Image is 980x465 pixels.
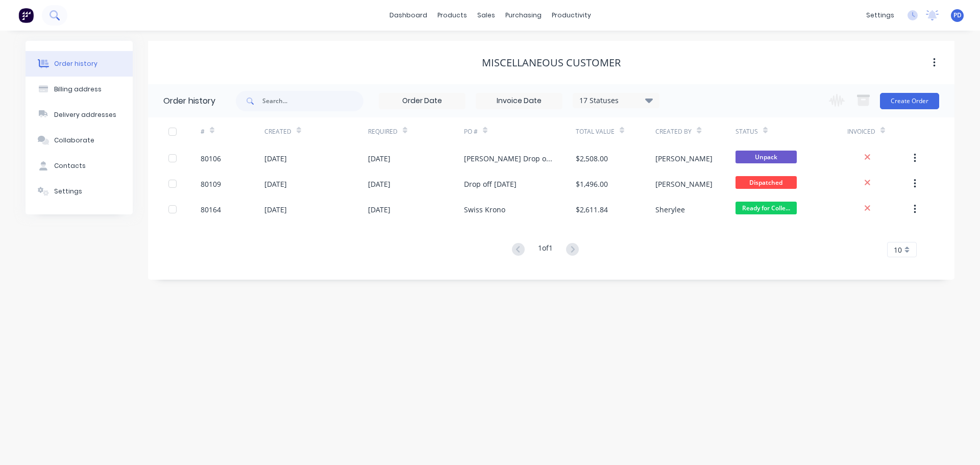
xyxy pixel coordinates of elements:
[576,117,655,145] div: Total Value
[26,51,133,77] button: Order history
[576,153,608,164] div: $2,508.00
[201,179,221,189] div: 80109
[861,8,899,23] div: settings
[576,204,608,215] div: $2,611.84
[736,117,847,145] div: Status
[264,117,368,145] div: Created
[432,8,472,23] div: products
[264,179,287,189] div: [DATE]
[201,153,221,164] div: 80106
[476,93,562,109] input: Invoice Date
[201,204,221,215] div: 80164
[262,91,363,111] input: Search...
[54,136,94,145] div: Collaborate
[368,204,390,215] div: [DATE]
[655,153,713,164] div: [PERSON_NAME]
[500,8,547,23] div: purchasing
[736,151,797,163] span: Unpack
[894,244,902,255] span: 10
[26,153,133,179] button: Contacts
[655,179,713,189] div: [PERSON_NAME]
[368,127,398,136] div: Required
[54,110,116,119] div: Delivery addresses
[54,187,82,196] div: Settings
[264,127,291,136] div: Created
[54,161,86,170] div: Contacts
[655,127,692,136] div: Created By
[464,153,555,164] div: [PERSON_NAME] Drop off [DATE]
[264,204,287,215] div: [DATE]
[576,127,615,136] div: Total Value
[384,8,432,23] a: dashboard
[547,8,596,23] div: productivity
[264,153,287,164] div: [DATE]
[379,93,465,109] input: Order Date
[26,77,133,102] button: Billing address
[18,8,34,23] img: Factory
[655,204,685,215] div: Sherylee
[464,179,517,189] div: Drop off [DATE]
[736,202,797,214] span: Ready for Colle...
[26,128,133,153] button: Collaborate
[847,127,875,136] div: Invoiced
[163,95,215,107] div: Order history
[472,8,500,23] div: sales
[464,117,576,145] div: PO #
[464,127,478,136] div: PO #
[847,117,911,145] div: Invoiced
[576,179,608,189] div: $1,496.00
[368,117,464,145] div: Required
[26,179,133,204] button: Settings
[201,117,264,145] div: #
[573,95,659,106] div: 17 Statuses
[368,153,390,164] div: [DATE]
[482,57,621,69] div: Miscellaneous Customer
[54,85,102,94] div: Billing address
[368,179,390,189] div: [DATE]
[538,242,553,257] div: 1 of 1
[736,127,758,136] div: Status
[54,59,97,68] div: Order history
[953,11,962,20] span: PD
[736,176,797,189] span: Dispatched
[655,117,735,145] div: Created By
[26,102,133,128] button: Delivery addresses
[880,93,939,109] button: Create Order
[464,204,505,215] div: Swiss Krono
[201,127,205,136] div: #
